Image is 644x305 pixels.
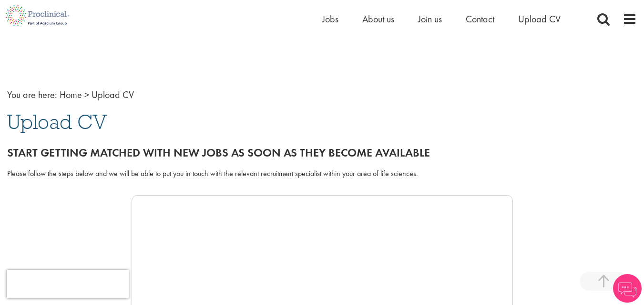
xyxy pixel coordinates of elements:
span: You are here: [7,89,57,101]
span: Upload CV [92,89,134,101]
img: Chatbot [613,274,642,303]
h2: Start getting matched with new jobs as soon as they become available [7,147,637,159]
a: Upload CV [518,13,561,25]
a: Jobs [322,13,338,25]
a: Join us [418,13,442,25]
a: breadcrumb link [60,89,82,101]
a: About us [362,13,394,25]
div: Please follow the steps below and we will be able to put you in touch with the relevant recruitme... [7,168,637,179]
span: > [84,89,89,101]
span: Upload CV [7,109,107,135]
iframe: reCAPTCHA [7,270,129,298]
a: Contact [466,13,494,25]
